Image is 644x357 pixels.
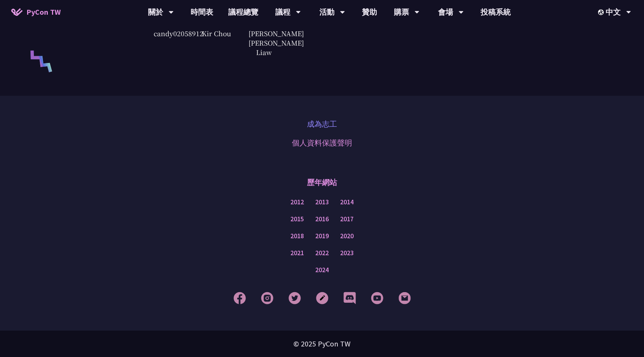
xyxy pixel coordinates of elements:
a: 2021 [290,248,304,258]
img: Twitter Footer Icon [288,292,301,304]
a: 2017 [340,215,354,224]
div: [PERSON_NAME][PERSON_NAME] Liaw [248,28,280,58]
a: 2023 [340,248,354,258]
img: Blog Footer Icon [316,292,328,304]
a: 2016 [315,215,329,224]
div: candy02058912 [153,28,185,39]
a: 2022 [315,248,329,258]
img: Home icon of PyCon TW 2025 [11,8,23,16]
a: 2014 [340,198,354,207]
a: PyCon TW [4,3,68,21]
a: 2012 [290,198,304,207]
img: YouTube Footer Icon [371,292,383,304]
a: 2024 [315,265,329,275]
div: Kir Chou [200,28,232,39]
img: Instagram Footer Icon [261,292,273,304]
img: Locale Icon [598,9,606,15]
img: Discord Footer Icon [343,292,356,304]
a: 2019 [315,231,329,241]
a: 成為志工 [307,118,337,130]
img: Facebook Footer Icon [233,292,246,304]
p: 歷年網站 [307,171,337,194]
img: Email Footer Icon [398,292,411,304]
a: 2013 [315,198,329,207]
span: PyCon TW [26,6,61,18]
a: 2018 [290,231,304,241]
a: 2020 [340,231,354,241]
a: 個人資料保護聲明 [292,137,352,149]
a: 2015 [290,215,304,224]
